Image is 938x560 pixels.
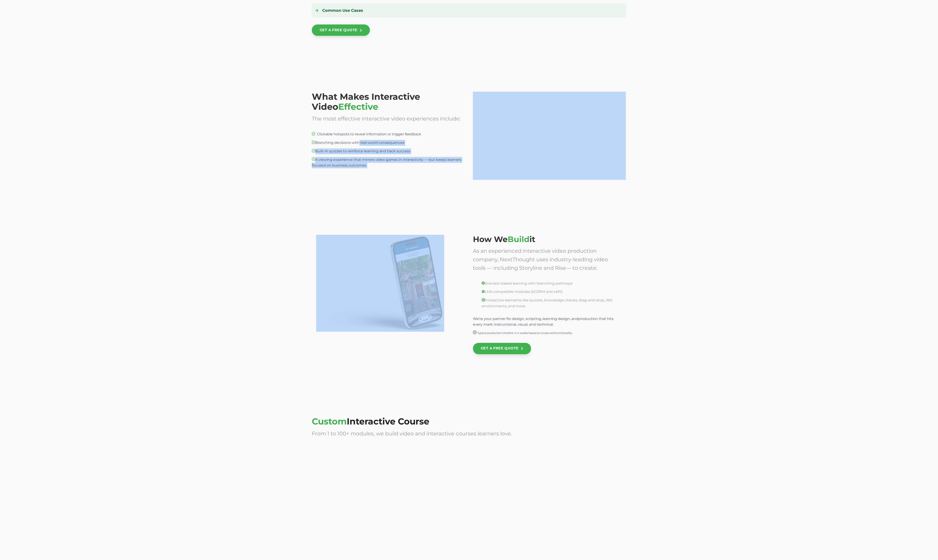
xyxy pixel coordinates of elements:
[508,234,529,244] span: Build
[312,430,512,437] span: From 1 to 100+ modules, we build video and interactive courses learners love.
[338,101,378,112] span: Effective
[473,317,614,326] span: production that hits every mark: instructional, visual, and technical.
[327,445,450,514] iframe: Simple Modern
[473,343,531,354] a: GET A FREE QUOTE
[473,235,622,244] h2: How We it
[312,416,429,427] span: Custom
[482,281,572,285] span: Scenario-based learning with branching pathways
[473,248,608,271] span: As an experienced interactive video production company, NextThought uses industry-leading video t...
[312,141,404,145] span: Branching decisions with real-world consequences
[312,158,461,168] span: A viewing experience that mirrors video games in interactivity — but keeps learners focused on bu...
[312,24,370,36] a: GET A FREE QUOTE
[473,92,626,180] iframe: William & Lauren
[317,132,421,136] span: Clickable hotspots to reveal information or trigger feedback
[347,416,429,427] span: Interactive Course
[477,331,573,335] span: Typical production timeline: 2-4 weeks based on scope and functionality.
[312,149,410,153] span: Built-in quizzes to reinforce learning and track success
[312,91,420,112] span: What Makes Interactive Video
[315,7,623,14] h4: Common Use Cases
[482,298,612,308] span: Interactive elements like quizzes, knowledge checks, drag-and-drop, 360 environments, and more.
[316,235,444,332] img: 360-phone-mockup-web
[312,115,460,122] span: The most effective interactive video experiences include:
[488,445,611,514] iframe: Token Ring
[482,290,562,294] span: LMS-compatible modules (SCORM and xAPI)
[473,317,578,321] span: We're your partner for design, scripting, learning design, and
